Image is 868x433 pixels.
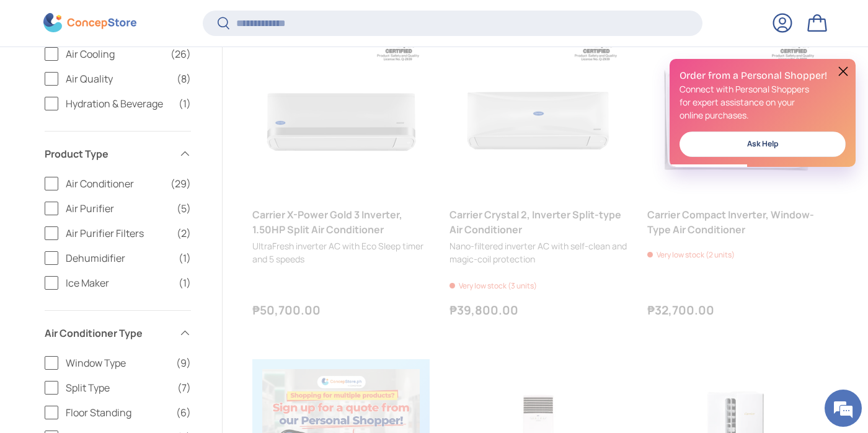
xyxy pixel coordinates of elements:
[176,405,191,420] span: (6)
[179,251,191,266] span: (1)
[45,146,171,161] span: Product Type
[26,135,216,260] span: We are offline. Please leave us a message.
[177,226,191,241] span: (2)
[66,47,163,61] span: Air Cooling
[179,96,191,111] span: (1)
[66,176,163,191] span: Air Conditioner
[66,355,169,370] span: Window Type
[64,69,208,86] div: Leave a message
[177,71,191,86] span: (8)
[177,201,191,216] span: (5)
[45,311,191,355] summary: Air Conditioner Type
[66,201,169,216] span: Air Purifier
[179,275,191,290] span: (1)
[45,132,191,176] summary: Product Type
[170,176,191,191] span: (29)
[43,14,136,33] img: ConcepStore
[176,355,191,370] span: (9)
[6,295,236,339] textarea: Type your message and click 'Submit'
[66,405,169,420] span: Floor Standing
[66,251,171,266] span: Dehumidifier
[66,96,171,111] span: Hydration & Beverage
[680,132,846,157] a: Ask Help
[182,339,225,355] em: Submit
[177,380,191,395] span: (7)
[680,69,846,83] h2: Order from a Personal Shopper!
[203,6,233,36] div: Minimize live chat window
[66,275,171,290] span: Ice Maker
[45,326,171,341] span: Air Conditioner Type
[66,71,169,86] span: Air Quality
[66,380,170,395] span: Split Type
[66,226,169,241] span: Air Purifier Filters
[680,83,846,122] p: Connect with Personal Shoppers for expert assistance on your online purchases.
[170,47,191,61] span: (26)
